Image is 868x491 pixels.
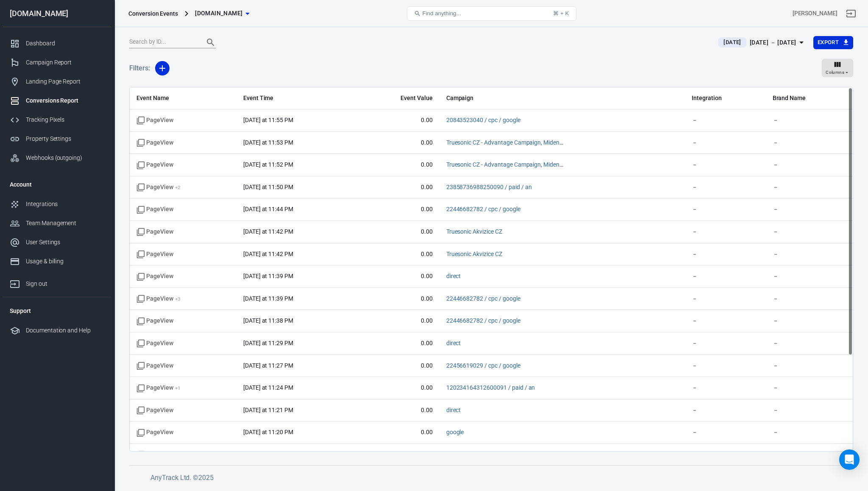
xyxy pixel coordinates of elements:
span: Standard event name [136,272,173,281]
span: － [773,295,846,303]
span: － [773,272,846,281]
span: 0.00 [362,451,433,459]
div: Conversions Report [26,96,105,105]
button: Search [200,32,221,53]
a: Sign out [3,271,111,293]
a: 23858736988250090 / paid / an [446,184,532,190]
span: － [692,451,759,459]
span: Standard event name [136,116,173,125]
a: Dashboard [3,34,111,53]
a: User Settings [3,233,111,252]
a: Sign out [841,3,861,24]
span: － [692,384,759,392]
span: － [692,295,759,303]
span: Standard event name [136,161,173,169]
span: Brand Name [773,94,846,103]
span: 22446682782 / cpc / google [446,205,520,214]
span: － [773,384,846,392]
a: google [446,429,464,435]
a: 22446682782 / cpc / google [446,206,520,212]
a: 120234164312600091 / paid / an [446,384,535,391]
time: 2025-08-26T23:27:21+02:00 [243,362,293,369]
span: mident.cz [195,8,242,19]
span: 0.00 [362,161,433,169]
li: Account [3,174,111,195]
span: Truesonic CZ - Advantage Campaign, Mident Česko FB [446,139,565,147]
div: Account id: BeY51yNs [793,9,837,18]
li: Support [3,301,111,321]
a: direct [446,273,461,279]
time: 2025-08-26T23:53:34+02:00 [243,139,293,146]
span: Standard event name [136,362,173,370]
a: Webhooks (outgoing) [3,148,111,167]
div: Property Settings [26,134,105,143]
button: Export [813,36,853,49]
span: Truesonic CZ - Advantage Campaign, Mident Česko FB [446,161,565,169]
span: － [692,428,759,437]
button: Columns [822,59,853,78]
span: － [773,406,846,415]
div: Integrations [26,200,105,209]
time: 2025-08-26T23:21:03+02:00 [243,407,293,413]
span: － [773,362,846,370]
div: Dashboard [26,39,105,48]
button: [DATE][DATE] － [DATE] [712,36,813,50]
span: － [692,272,759,281]
time: 2025-08-26T23:42:11+02:00 [243,251,293,257]
span: Event Time [243,94,348,103]
a: Truesonic CZ - Advantage Campaign, Mident Česko FB [446,161,588,168]
time: 2025-08-26T23:44:47+02:00 [243,206,293,212]
span: Standard event name [136,205,173,214]
a: Usage & billing [3,252,111,271]
span: Truesonic Akvizice CZ [446,250,502,259]
div: Conversion Events [128,9,178,18]
sup: + 2 [175,184,181,190]
sup: + 1 [175,385,181,391]
span: － [773,116,846,125]
span: 0.00 [362,139,433,147]
span: Event Name [136,94,230,103]
div: Campaign Report [26,58,105,67]
a: Truesonic Akvizice CZ [446,251,502,257]
a: Landing Page Report [3,72,111,91]
time: 2025-08-26T23:24:35+02:00 [243,384,293,391]
span: － [773,339,846,348]
div: Usage & billing [26,257,105,266]
a: Team Management [3,214,111,233]
span: Standard event name [136,228,173,236]
time: 2025-08-26T23:55:42+02:00 [243,117,293,123]
span: [DATE] [720,38,744,47]
span: Standard event name [136,428,173,437]
a: direct [446,407,461,413]
span: 0.00 [362,339,433,348]
a: 22446682782 / cpc / google [446,317,520,324]
span: direct [446,272,461,281]
div: Tracking Pixels [26,115,105,124]
span: － [692,116,759,125]
span: PageView [136,295,181,303]
span: 23858736988250090 / paid / an [446,183,532,192]
span: － [692,161,759,169]
span: － [692,362,759,370]
span: Integration [692,94,759,103]
a: direct [446,340,461,346]
span: － [692,205,759,214]
span: 22456619029 / cpc / google [446,362,520,370]
span: － [692,317,759,325]
span: － [773,250,846,259]
span: 0.00 [362,183,433,192]
span: － [773,139,846,147]
time: 2025-08-26T23:29:55+02:00 [243,340,293,346]
span: 20843523040 / cpc / google [446,116,520,125]
a: 20843523040 / cpc / google [446,117,520,123]
div: [DOMAIN_NAME] [3,10,111,17]
span: － [692,139,759,147]
h5: Filters: [129,55,150,82]
span: 0.00 [362,295,433,303]
div: [DATE] － [DATE] [750,37,796,48]
span: 0.00 [362,384,433,392]
span: － [773,228,846,236]
span: 22446682782 / cpc / google [446,317,520,325]
span: direct [446,339,461,348]
div: Landing Page Report [26,77,105,86]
